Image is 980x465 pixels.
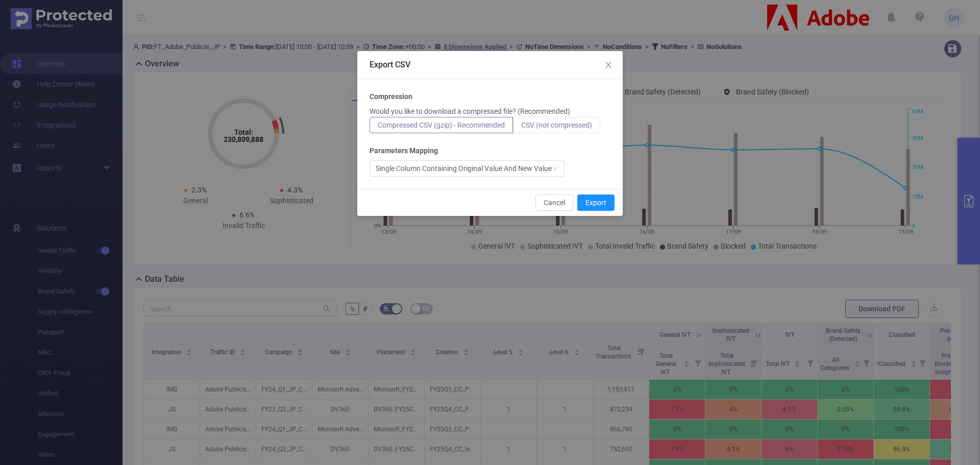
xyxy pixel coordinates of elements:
[370,145,438,156] b: Parameters Mapping
[552,165,558,173] i: icon: down
[521,121,592,129] span: CSV (not compressed)
[370,59,610,70] div: Export CSV
[594,51,623,80] button: Close
[378,121,505,129] span: Compressed CSV (gzip) - Recommended
[535,194,573,211] button: Cancel
[577,194,615,211] button: Export
[370,91,412,102] b: Compression
[370,106,570,117] p: Would you like to download a compressed file? (Recommended)
[376,161,552,176] div: Single Column Containing Original Value And New Value
[604,61,612,69] i: icon: close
